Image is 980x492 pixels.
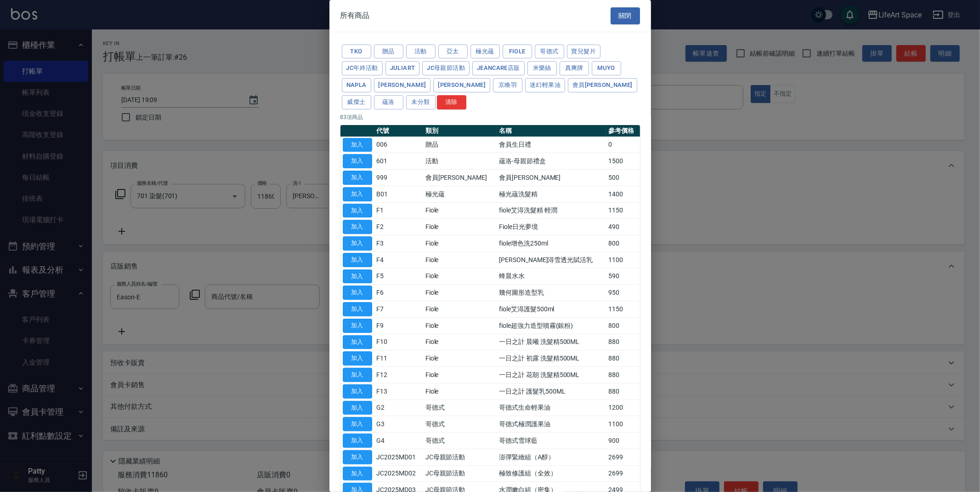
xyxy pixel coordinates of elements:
[374,334,423,350] td: F10
[567,45,601,59] button: 寶兒髮片
[497,416,606,433] td: 哥德式極潤護果油
[374,449,423,465] td: JC2025MD01
[374,400,423,416] td: G2
[423,219,497,235] td: Fiole
[606,383,640,400] td: 880
[497,367,606,383] td: 一日之計 花朝 洗髮精500ML
[423,465,497,482] td: JC母親節活動
[497,170,606,186] td: 會員[PERSON_NAME]
[606,186,640,202] td: 1400
[374,317,423,334] td: F9
[423,416,497,433] td: 哥德式
[606,137,640,153] td: 0
[343,417,372,431] button: 加入
[606,153,640,170] td: 1500
[423,186,497,202] td: 極光蘊
[497,137,606,153] td: 會員生日禮
[606,170,640,186] td: 500
[497,317,606,334] td: fiole超強力造型噴霧(銀粉)
[497,383,606,400] td: 一日之計 護髮乳500ML
[606,400,640,416] td: 1200
[438,45,468,59] button: 亞太
[497,465,606,482] td: 極致修護組（全效）
[343,434,372,448] button: 加入
[374,433,423,449] td: G4
[423,252,497,268] td: Fiole
[497,449,606,465] td: 澎彈緊緻組（A醇）
[433,78,490,92] button: [PERSON_NAME]
[497,334,606,350] td: 一日之計 晨曦 洗髮精500ML
[497,125,606,137] th: 名稱
[374,219,423,235] td: F2
[343,253,372,267] button: 加入
[606,125,640,137] th: 參考價格
[374,202,423,219] td: F1
[497,202,606,219] td: fiole艾淂洗髮精 輕潤
[422,61,470,75] button: JC母親節活動
[343,319,372,333] button: 加入
[406,45,436,59] button: 活動
[343,368,372,382] button: 加入
[374,186,423,202] td: B01
[497,153,606,170] td: 蘊洛-母親節禮盒
[611,7,640,24] button: 關閉
[423,433,497,449] td: 哥德式
[374,416,423,433] td: G3
[497,235,606,252] td: fiole增色洗250ml
[374,350,423,367] td: F11
[437,95,466,109] button: 清除
[470,45,500,59] button: 極光蘊
[374,235,423,252] td: F3
[374,78,431,92] button: [PERSON_NAME]
[423,334,497,350] td: Fiole
[385,61,420,75] button: JuliArt
[606,285,640,301] td: 950
[497,186,606,202] td: 極光蘊洗髮精
[497,350,606,367] td: 一日之計 初露 洗髮精500ML
[374,285,423,301] td: F6
[340,11,370,20] span: 所有商品
[343,302,372,316] button: 加入
[497,268,606,285] td: 蜂晨水水
[606,268,640,285] td: 590
[606,350,640,367] td: 880
[374,301,423,318] td: F7
[374,383,423,400] td: F13
[497,219,606,235] td: Fiole日光夢境
[423,235,497,252] td: Fiole
[343,204,372,218] button: 加入
[535,45,564,59] button: 哥德式
[343,236,372,251] button: 加入
[374,170,423,186] td: 999
[423,202,497,219] td: Fiole
[343,171,372,185] button: 加入
[525,78,565,92] button: 迷幻輕果油
[343,187,372,201] button: 加入
[493,78,522,92] button: 京喚羽
[560,61,589,75] button: 真爽牌
[606,235,640,252] td: 800
[343,351,372,366] button: 加入
[527,61,557,75] button: 米樂絲
[606,433,640,449] td: 900
[342,95,371,109] button: 威傑士
[606,367,640,383] td: 880
[342,45,371,59] button: Tko
[497,285,606,301] td: 幾何圖形造型乳
[374,367,423,383] td: F12
[423,153,497,170] td: 活動
[423,317,497,334] td: Fiole
[606,334,640,350] td: 880
[343,138,372,152] button: 加入
[503,45,532,59] button: Fiole
[423,367,497,383] td: Fiole
[568,78,637,92] button: 會員[PERSON_NAME]
[606,317,640,334] td: 800
[343,401,372,415] button: 加入
[472,61,525,75] button: JeanCare店販
[497,433,606,449] td: 哥德式雪球藍
[606,416,640,433] td: 1100
[423,350,497,367] td: Fiole
[374,137,423,153] td: 006
[497,252,606,268] td: [PERSON_NAME]淂雪透光賦活乳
